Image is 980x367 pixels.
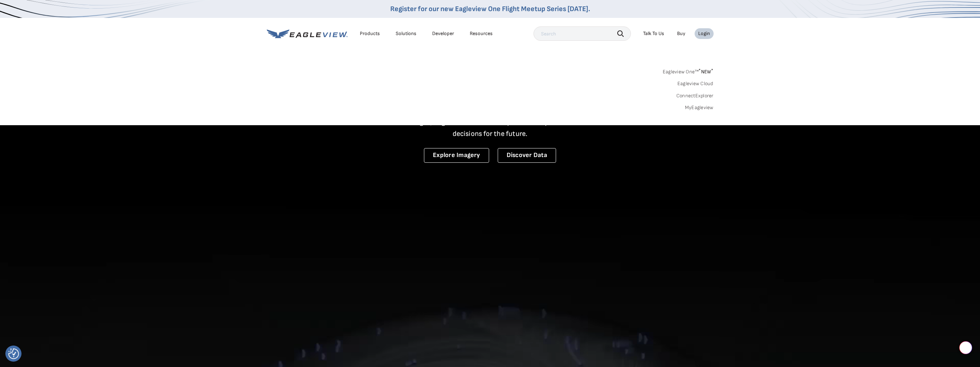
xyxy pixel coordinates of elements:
a: Discover Data [498,148,556,163]
a: Explore Imagery [424,148,489,163]
a: MyEagleview [685,104,714,111]
input: Search [534,26,631,41]
button: Consent Preferences [8,348,19,359]
a: ConnectExplorer [676,93,714,99]
a: Buy [677,30,685,37]
a: Eagleview Cloud [677,80,714,87]
div: Login [698,30,710,37]
div: Resources [470,30,493,37]
a: Register for our new Eagleview One Flight Meetup Series [DATE]. [390,5,590,13]
a: Eagleview One™*NEW* [663,67,714,75]
div: Solutions [396,30,416,37]
img: Revisit consent button [8,348,19,359]
a: Developer [432,30,454,37]
div: Products [360,30,380,37]
div: Talk To Us [643,30,664,37]
span: NEW [699,69,713,75]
